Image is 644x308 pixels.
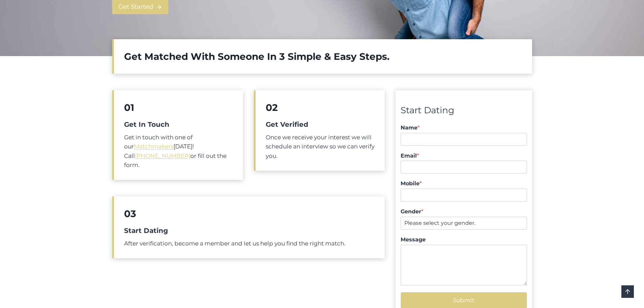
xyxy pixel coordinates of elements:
[401,103,527,118] div: Start Dating
[401,152,527,160] label: Email
[118,2,153,12] span: Get Started
[621,285,634,298] a: Scroll to top
[135,152,190,159] a: [PHONE_NUMBER]
[266,133,375,161] p: Once we receive your interest we will schedule an interview so we can verify you.
[401,180,527,187] label: Mobile
[401,189,527,202] input: Mobile
[401,236,527,243] label: Message
[124,207,375,221] h2: 03
[124,133,233,170] p: Get in touch with one of our [DATE]! Call or fill out the form.
[124,119,233,129] h5: Get In Touch
[401,208,527,215] label: Gender
[134,143,173,150] a: Matchmakers
[124,226,375,236] h5: Start Dating
[124,49,522,64] h2: Get Matched With Someone In 3 Simple & Easy Steps.​
[401,124,527,132] label: Name
[124,239,375,248] p: After verification, become a member and let us help you find the right match.
[124,100,233,115] h2: 01
[266,100,375,115] h2: 02
[266,119,375,129] h5: Get Verified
